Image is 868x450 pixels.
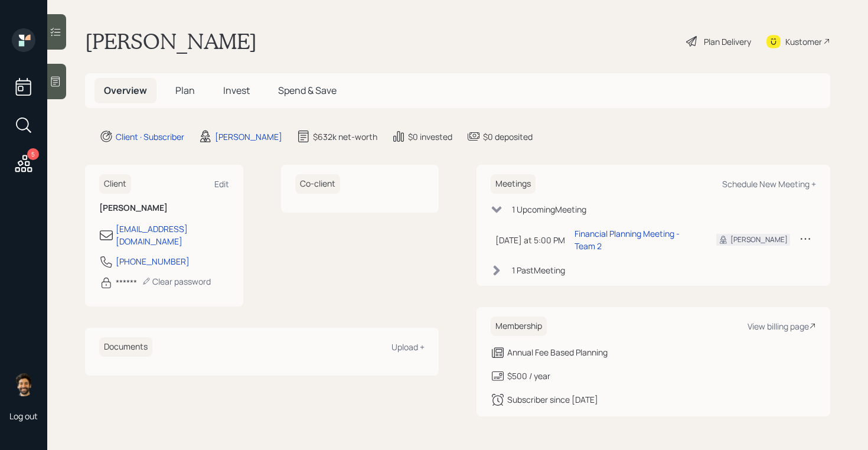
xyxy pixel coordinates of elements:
[495,234,565,246] div: [DATE] at 5:00 PM
[99,203,229,213] h6: [PERSON_NAME]
[116,223,229,247] div: [EMAIL_ADDRESS][DOMAIN_NAME]
[313,131,377,143] div: $632k net-worth
[85,28,257,54] h1: [PERSON_NAME]
[704,35,751,48] div: Plan Delivery
[512,203,586,216] div: 1 Upcoming Meeting
[483,131,533,143] div: $0 deposited
[9,410,38,422] div: Log out
[223,84,250,97] span: Invest
[507,370,550,382] div: $500 / year
[722,178,816,190] div: Schedule New Meeting +
[512,264,565,276] div: 1 Past Meeting
[507,393,598,406] div: Subscriber since [DATE]
[214,178,229,190] div: Edit
[575,227,697,252] div: Financial Planning Meeting - Team 2
[116,131,184,143] div: Client · Subscriber
[491,317,547,336] h6: Membership
[12,373,35,396] img: eric-schwartz-headshot.png
[748,321,816,332] div: View billing page
[215,131,282,143] div: [PERSON_NAME]
[507,346,608,358] div: Annual Fee Based Planning
[278,84,337,97] span: Spend & Save
[142,276,211,287] div: Clear password
[104,84,147,97] span: Overview
[408,131,452,143] div: $0 invested
[730,234,788,245] div: [PERSON_NAME]
[491,174,536,194] h6: Meetings
[391,341,425,353] div: Upload +
[99,337,152,357] h6: Documents
[785,35,822,48] div: Kustomer
[175,84,195,97] span: Plan
[295,174,340,194] h6: Co-client
[27,148,39,160] div: 5
[99,174,131,194] h6: Client
[116,255,190,268] div: [PHONE_NUMBER]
